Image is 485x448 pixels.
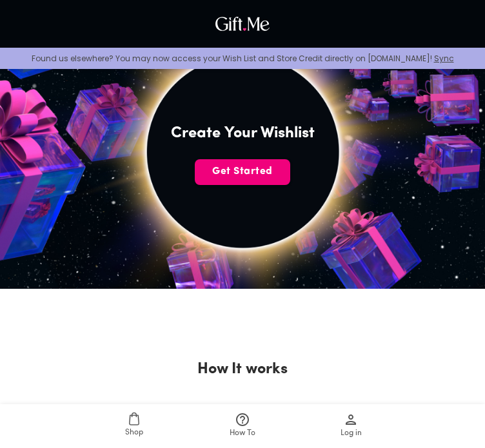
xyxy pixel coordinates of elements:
[195,159,290,185] button: Get Started
[10,53,475,64] p: Found us elsewhere? You may now access your Wish List and Store Credit directly on [DOMAIN_NAME]!
[195,164,290,179] span: Get Started
[341,427,362,440] span: Log in
[80,404,188,448] a: Shop
[188,404,297,448] a: How To
[212,14,273,34] img: GiftMe Logo
[197,359,288,380] h2: How It works
[171,123,315,144] h4: Create Your Wishlist
[297,404,405,448] a: Log in
[230,427,255,440] span: How To
[125,427,143,439] span: Shop
[434,53,454,64] a: Sync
